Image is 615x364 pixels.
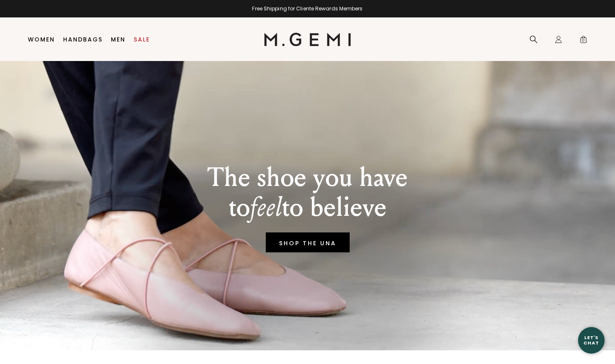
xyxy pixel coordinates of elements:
[63,36,103,43] a: Handbags
[28,36,55,43] a: Women
[134,36,150,43] a: Sale
[250,191,282,223] em: feel
[579,37,588,45] span: 0
[266,232,350,252] a: SHOP THE UNA
[207,163,408,193] p: The shoe you have
[111,36,125,43] a: Men
[207,193,408,222] p: to to believe
[264,33,351,46] img: M.Gemi
[578,335,605,345] div: Let's Chat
